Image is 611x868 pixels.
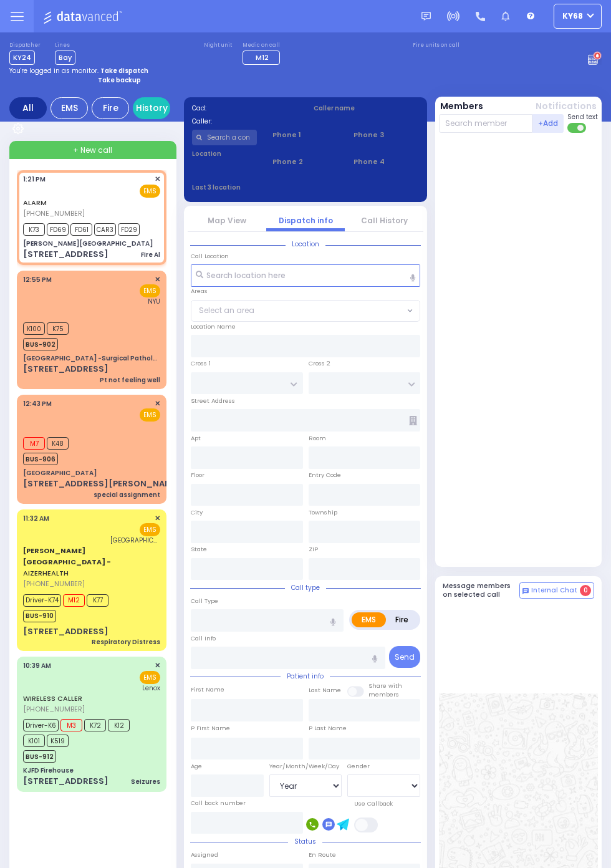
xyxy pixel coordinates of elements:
[155,513,160,524] span: ✕
[389,646,420,668] button: Send
[47,223,69,236] span: FD69
[23,594,61,607] span: Driver-K74
[191,685,224,694] label: First Name
[272,157,338,167] span: Phone 2
[361,215,408,226] a: Call History
[409,416,417,425] span: Other building occupants
[92,637,160,647] div: Respiratory Distress
[23,322,45,335] span: K100
[354,157,419,167] span: Phone 4
[55,42,75,49] label: Lines
[23,208,85,218] span: [PHONE_NUMBER]
[191,724,230,733] label: P First Name
[192,149,257,158] label: Location
[23,198,47,208] a: ALARM
[191,851,218,859] label: Assigned
[133,97,170,119] a: History
[191,397,235,405] label: Street Address
[100,66,148,75] strong: Take dispatch
[554,4,602,29] button: ky68
[354,130,419,140] span: Phone 3
[562,11,583,22] span: ky68
[23,704,85,714] span: [PHONE_NUMBER]
[148,297,160,306] span: NYU
[70,223,92,236] span: FD61
[279,215,333,226] a: Dispatch info
[23,239,153,248] div: [PERSON_NAME][GEOGRAPHIC_DATA]
[51,97,88,119] div: EMS
[140,671,160,684] span: EMS
[155,174,160,185] span: ✕
[23,437,45,450] span: M7
[347,762,370,771] label: Gender
[23,625,108,638] div: [STREET_ADDRESS]
[191,287,208,296] label: Areas
[191,359,211,368] label: Cross 1
[23,546,111,567] span: [PERSON_NAME][GEOGRAPHIC_DATA] -
[110,536,160,545] span: Colombia Children's Hospital
[23,610,56,622] span: BUS-910
[47,735,69,747] span: K519
[23,223,45,236] span: K73
[155,660,160,671] span: ✕
[9,42,41,49] label: Dispatcher
[55,51,75,65] span: Bay
[580,585,591,596] span: 0
[532,114,564,133] button: +Add
[208,215,246,226] a: Map View
[531,586,577,595] span: Internal Chat
[191,508,203,517] label: City
[23,775,108,788] div: [STREET_ADDRESS]
[131,777,160,786] div: Seizures
[84,719,106,731] span: K72
[567,112,598,122] span: Send text
[567,122,587,134] label: Turn off text
[192,117,298,126] label: Caller:
[368,682,402,690] small: Share with
[191,634,216,643] label: Call Info
[9,97,47,119] div: All
[23,750,56,763] span: BUS-912
[92,97,129,119] div: Fire
[288,837,322,846] span: Status
[192,183,306,192] label: Last 3 location
[519,582,594,599] button: Internal Chat 0
[73,145,112,156] span: + New call
[269,762,342,771] div: Year/Month/Week/Day
[23,453,58,465] span: BUS-906
[9,51,35,65] span: KY24
[140,523,160,536] span: EMS
[191,545,207,554] label: State
[440,100,483,113] button: Members
[23,766,74,775] div: KJFD Firehouse
[87,594,108,607] span: K77
[23,275,52,284] span: 12:55 PM
[118,223,140,236] span: FD29
[191,322,236,331] label: Location Name
[272,130,338,140] span: Phone 1
[286,239,325,249] span: Location
[309,471,341,480] label: Entry Code
[522,588,529,594] img: comment-alt.png
[421,12,431,21] img: message.svg
[368,690,399,698] span: members
[23,175,46,184] span: 1:21 PM
[141,250,160,259] div: Fire Al
[256,52,269,62] span: M12
[385,612,418,627] label: Fire
[191,434,201,443] label: Apt
[23,719,59,731] span: Driver-K6
[142,683,160,693] span: Lenox
[23,579,85,589] span: [PHONE_NUMBER]
[352,612,386,627] label: EMS
[94,490,160,499] div: special assignment
[439,114,533,133] input: Search member
[140,185,160,198] span: EMS
[285,583,326,592] span: Call type
[9,66,99,75] span: You're logged in as monitor.
[155,274,160,285] span: ✕
[309,851,336,859] label: En Route
[23,693,82,703] a: WIRELESS CALLER
[98,75,141,85] strong: Take backup
[63,594,85,607] span: M12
